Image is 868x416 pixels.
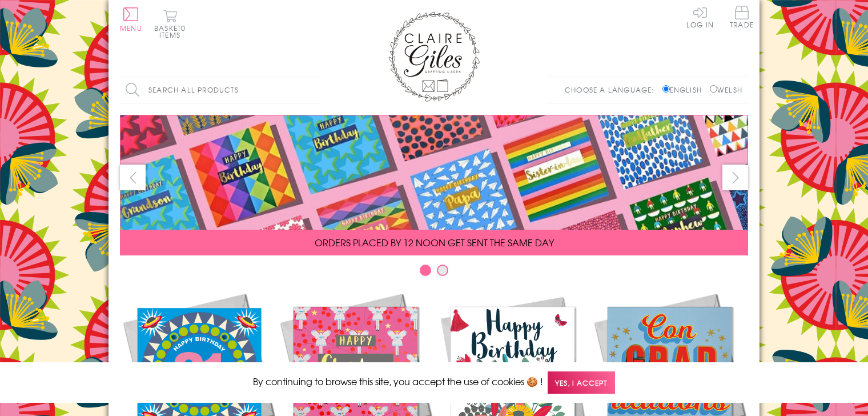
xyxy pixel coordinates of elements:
button: Menu [120,7,142,31]
input: Welsh [710,85,717,93]
a: Trade [730,6,754,30]
span: Trade [730,6,754,28]
img: Claire Giles Greetings Cards [388,11,480,102]
button: Basket0 items [154,9,186,38]
label: English [662,85,708,95]
div: Carousel Pagination [120,264,748,282]
label: Welsh [710,85,742,95]
input: English [662,85,670,93]
span: Yes, I accept [548,371,615,394]
span: 0 items [159,23,186,40]
p: Choose a language: [565,85,660,95]
input: Search all products [120,77,320,103]
button: Carousel Page 2 [437,265,448,276]
span: Menu [120,23,142,33]
button: Carousel Page 1 (Current Slide) [420,265,431,276]
button: prev [120,165,146,190]
a: Log In [686,6,714,28]
span: ORDERS PLACED BY 12 NOON GET SENT THE SAME DAY [315,235,554,249]
button: next [722,165,748,190]
input: Search [308,77,320,103]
